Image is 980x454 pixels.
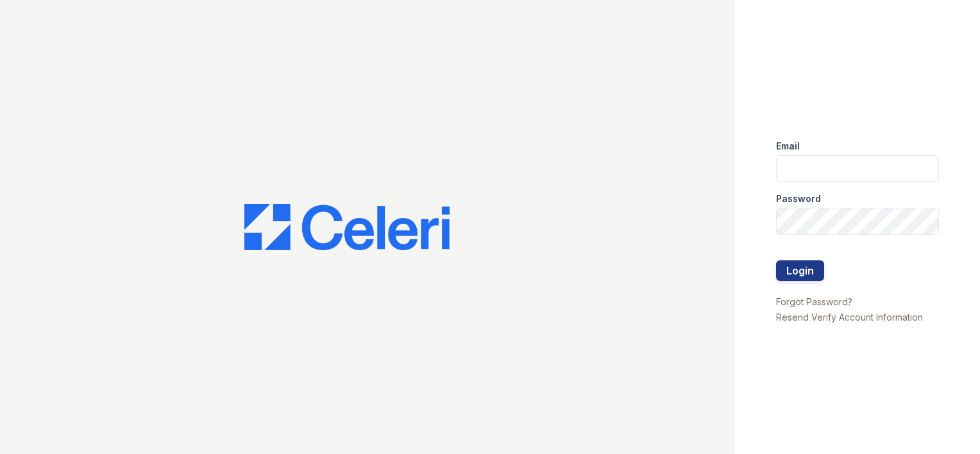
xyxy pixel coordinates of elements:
button: Login [776,260,824,281]
label: Password [776,192,821,205]
a: Resend Verify Account Information [776,312,923,323]
img: CE_Logo_Blue-a8612792a0a2168367f1c8372b55b34899dd931a85d93a1a3d3e32e68fde9ad4.png [244,204,450,250]
a: Forgot Password? [776,296,852,307]
label: Email [776,140,800,153]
